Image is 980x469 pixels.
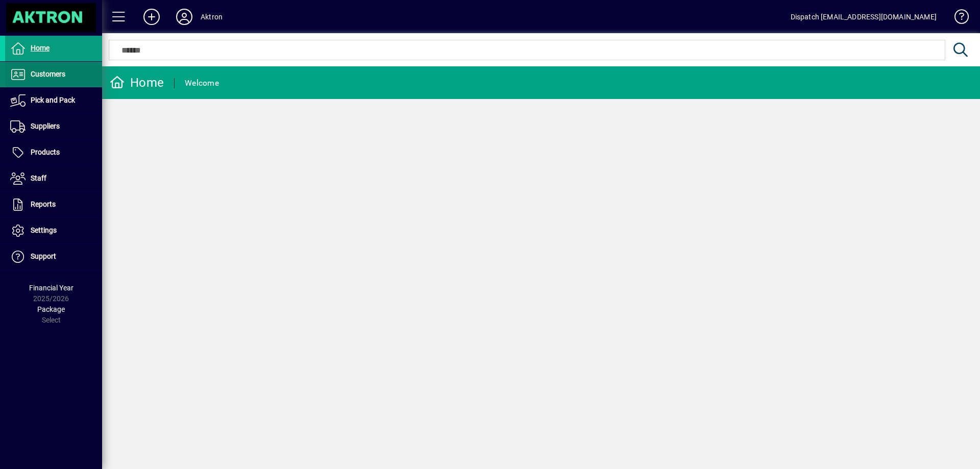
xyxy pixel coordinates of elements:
a: Settings [5,218,102,243]
span: Customers [31,70,65,78]
span: Package [37,305,65,313]
span: Support [31,252,56,260]
span: Suppliers [31,122,60,130]
button: Add [135,8,168,26]
div: Dispatch [EMAIL_ADDRESS][DOMAIN_NAME] [791,9,937,25]
span: Home [31,44,50,52]
a: Pick and Pack [5,88,102,113]
span: Staff [31,174,46,182]
div: Welcome [185,75,219,91]
span: Reports [31,200,56,208]
span: Products [31,148,60,156]
span: Settings [31,226,57,234]
button: Profile [168,8,201,26]
a: Staff [5,166,102,191]
a: Products [5,140,102,165]
a: Knowledge Base [947,2,967,35]
a: Reports [5,192,102,217]
span: Financial Year [29,284,73,292]
div: Home [110,75,164,91]
span: Pick and Pack [31,96,75,104]
a: Support [5,244,102,269]
a: Customers [5,62,102,87]
a: Suppliers [5,114,102,139]
div: Aktron [201,9,223,25]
